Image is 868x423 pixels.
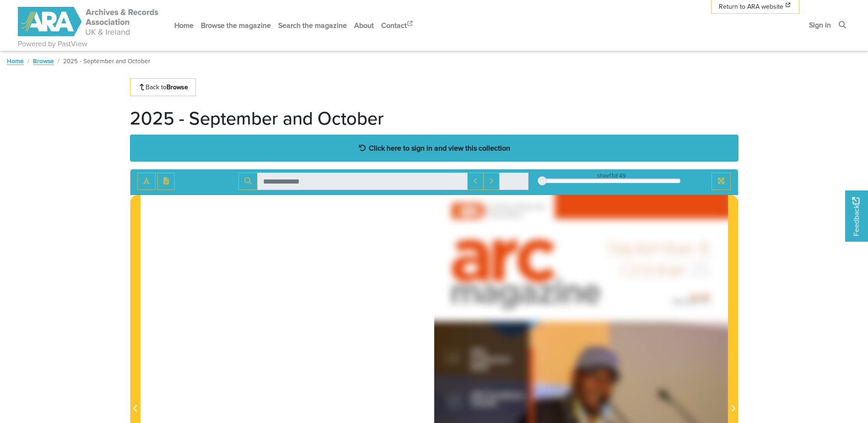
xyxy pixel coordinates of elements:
button: Next Match [483,173,500,190]
a: Browse [33,56,54,65]
a: ARA - ARC Magazine | Powered by PastView logo [18,2,160,42]
h1: 2025 - September and October [130,107,384,129]
a: Back toBrowse [130,78,196,96]
strong: Click here to sign in and view this collection [369,143,510,153]
a: About [350,13,377,38]
span: 2025 - September and October [63,56,150,65]
span: Return to ARA website [719,2,783,11]
a: Would you like to provide feedback? [845,190,868,242]
a: Browse the magazine [197,13,275,38]
button: Full screen mode [712,173,731,190]
a: Home [7,56,24,65]
a: Contact [377,13,418,38]
button: Toggle text selection (Alt+T) [137,173,156,190]
a: Sign in [805,13,835,37]
button: Open transcription window [157,173,175,190]
span: 1 [611,171,613,180]
img: ARA - ARC Magazine | Powered by PastView [18,7,160,36]
input: Search for [257,173,468,190]
a: Home [171,13,197,38]
button: Previous Match [467,173,484,190]
a: Powered by PastView [18,38,87,49]
span: Feedback [851,197,862,236]
a: Click here to sign in and view this collection [130,135,739,162]
button: Search [238,173,258,190]
div: sheet of 49 [542,171,680,180]
a: Search the magazine [275,13,350,38]
strong: Browse [167,82,188,92]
